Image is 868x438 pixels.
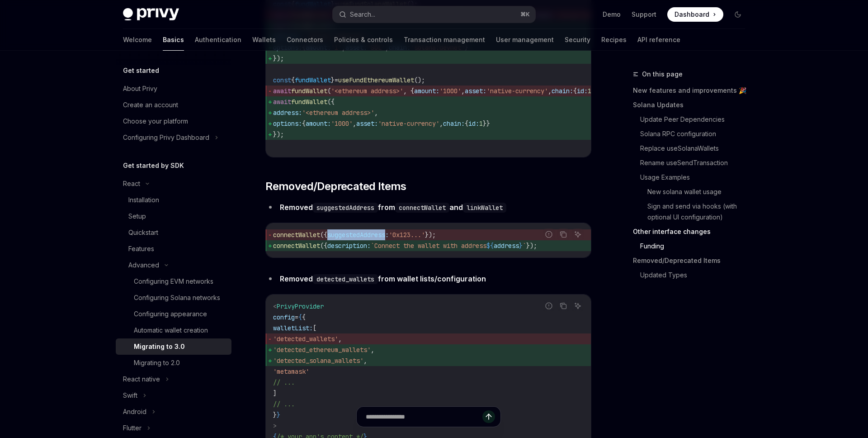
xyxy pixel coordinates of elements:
[647,199,752,224] a: Sign and send via hooks (with optional UI configuration)
[333,6,535,23] button: Search...⌘K
[403,87,414,95] span: , {
[123,178,140,189] div: React
[123,65,159,76] h5: Get started
[640,268,752,282] a: Updated Types
[371,242,486,250] span: `Connect the wallet with address
[116,355,231,371] a: Migrating to 2.0
[465,119,468,128] span: {
[395,203,449,213] code: connectWallet
[128,227,158,238] div: Quickstart
[378,119,439,128] span: 'native-currency'
[291,76,295,84] span: {
[565,29,590,51] a: Security
[335,76,338,84] span: =
[557,229,569,240] button: Copy the contents from the code block
[273,87,291,95] span: await
[295,313,298,321] span: =
[273,119,302,128] span: options:
[116,338,231,355] a: Migrating to 3.0
[353,119,356,128] span: ,
[116,224,231,241] a: Quickstart
[350,9,375,20] div: Search...
[273,346,371,354] span: 'detected_ethereum_wallets'
[439,119,443,128] span: ,
[280,203,506,212] strong: Removed from and
[572,229,584,240] button: Ask AI
[134,325,208,336] div: Automatic wallet creation
[123,423,142,433] div: Flutter
[128,243,154,254] div: Features
[273,313,295,321] span: config
[116,113,231,129] a: Choose your platform
[338,76,414,84] span: useFundEthereumWallet
[273,231,320,239] span: connectWallet
[134,292,220,303] div: Configuring Solana networks
[313,203,378,213] code: suggestedAddress
[327,98,335,106] span: ({
[548,87,552,95] span: ,
[302,109,374,117] span: '<ethereum address>'
[603,10,621,19] a: Demo
[291,98,327,106] span: fundWallet
[640,156,752,170] a: Rename useSendTransaction
[632,10,656,19] a: Support
[327,242,371,250] span: description:
[265,179,406,194] span: Removed/Deprecated Items
[123,83,157,94] div: About Privy
[731,7,745,22] button: Toggle dark mode
[557,300,569,312] button: Copy the contents from the code block
[128,195,159,205] div: Installation
[123,116,188,127] div: Choose your platform
[313,324,316,332] span: [
[195,29,241,51] a: Authentication
[338,335,342,343] span: ,
[588,87,591,95] span: 1
[123,8,179,21] img: dark logo
[273,378,295,386] span: // ...
[273,98,291,106] span: await
[479,119,483,128] span: 1
[306,119,331,128] span: amount:
[302,313,306,321] span: {
[647,185,752,199] a: New solana wallet usage
[280,274,486,283] strong: Removed from wallet lists/configuration
[273,109,302,117] span: address:
[356,119,378,128] span: asset:
[123,406,146,417] div: Android
[331,87,403,95] span: '<ethereum address>'
[404,29,485,51] a: Transaction management
[640,141,752,156] a: Replace useSolanaWallets
[552,87,573,95] span: chain:
[483,119,490,128] span: }}
[287,29,323,51] a: Connectors
[134,357,180,368] div: Migrating to 2.0
[543,229,555,240] button: Report incorrect code
[633,83,752,98] a: New features and improvements 🎉
[633,224,752,239] a: Other interface changes
[331,119,353,128] span: '1000'
[116,273,231,290] a: Configuring EVM networks
[123,100,178,110] div: Create an account
[640,239,752,253] a: Funding
[273,54,284,62] span: });
[123,390,137,401] div: Swift
[389,231,425,239] span: '0x123...'
[273,76,291,84] span: const
[425,231,436,239] span: });
[277,302,324,310] span: PrivyProvider
[273,367,309,376] span: 'metamask'
[334,29,393,51] a: Policies & controls
[134,309,207,319] div: Configuring appearance
[633,98,752,112] a: Solana Updates
[675,10,709,19] span: Dashboard
[128,260,159,271] div: Advanced
[486,87,548,95] span: 'native-currency'
[363,357,367,365] span: ,
[116,241,231,257] a: Features
[116,208,231,224] a: Setup
[273,130,284,138] span: });
[116,322,231,338] a: Automatic wallet creation
[494,242,519,250] span: address
[486,242,494,250] span: ${
[667,7,723,22] a: Dashboard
